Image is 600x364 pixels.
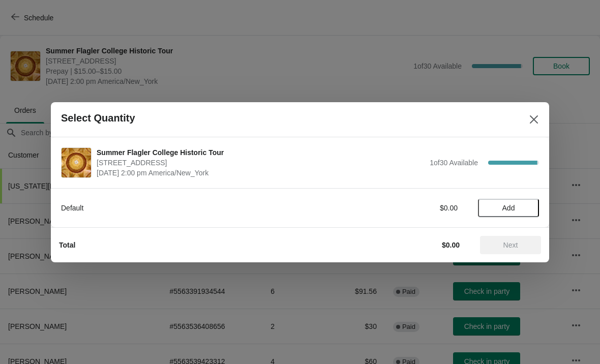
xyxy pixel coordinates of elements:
[62,148,91,177] img: Summer Flagler College Historic Tour | 74 King Street, St. Augustine, FL, USA | September 14 | 2:...
[430,159,478,167] span: 1 of 30 Available
[61,112,135,124] h2: Select Quantity
[59,241,75,249] strong: Total
[97,168,425,178] span: [DATE] 2:00 pm America/New_York
[97,147,425,158] span: Summer Flagler College Historic Tour
[364,203,458,213] div: $0.00
[97,158,425,168] span: [STREET_ADDRESS]
[61,203,343,213] div: Default
[478,199,539,217] button: Add
[502,204,515,212] span: Add
[442,241,460,249] strong: $0.00
[525,110,543,129] button: Close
